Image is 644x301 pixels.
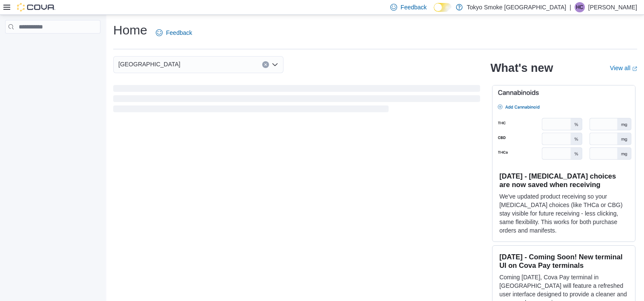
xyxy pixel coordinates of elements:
span: [GEOGRAPHIC_DATA] [118,59,180,69]
span: Feedback [166,28,192,37]
p: Tokyo Smoke [GEOGRAPHIC_DATA] [467,2,567,12]
span: Loading [113,87,480,114]
a: Feedback [152,24,195,41]
img: Cova [17,3,55,11]
p: | [570,2,571,12]
button: Open list of options [272,61,278,68]
a: View allExternal link [610,65,637,71]
p: [PERSON_NAME] [588,2,637,12]
button: Clear input [262,61,269,68]
span: Dark Mode [434,12,434,12]
h2: What's new [490,61,553,75]
input: Dark Mode [434,3,452,12]
nav: Complex example [5,35,100,56]
div: Heather Chafe [575,2,585,12]
h3: [DATE] - Coming Soon! New terminal UI on Cova Pay terminals [499,253,628,270]
h3: [DATE] - [MEDICAL_DATA] choices are now saved when receiving [499,172,628,189]
h1: Home [113,22,147,39]
svg: External link [632,66,637,71]
span: HC [576,2,583,12]
span: Feedback [401,3,426,11]
p: We've updated product receiving so your [MEDICAL_DATA] choices (like THCa or CBG) stay visible fo... [499,192,628,235]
